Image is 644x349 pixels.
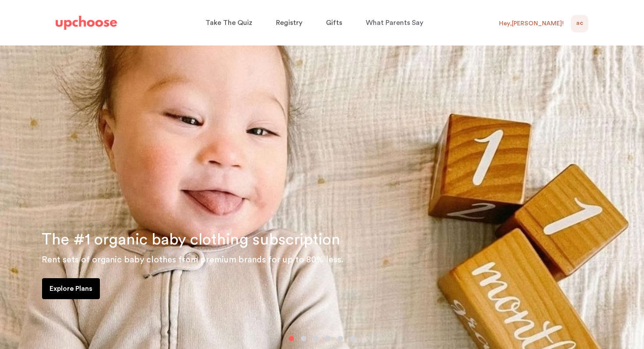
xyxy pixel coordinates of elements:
[499,20,564,28] div: Hey, [PERSON_NAME] !
[50,283,92,294] p: Explore Plans
[42,278,100,299] a: Explore Plans
[276,14,305,31] a: Registry
[56,14,117,32] a: UpChoose
[576,18,583,29] span: AC
[205,14,255,31] a: Take The Quiz
[42,253,633,267] p: Rent sets of organic baby clothes from premium brands for up to 80% less.
[276,19,302,26] span: Registry
[366,19,423,26] span: What Parents Say
[205,19,252,26] span: Take The Quiz
[56,16,117,30] img: UpChoose
[42,232,340,248] span: The #1 organic baby clothing subscription
[326,14,345,31] a: Gifts
[366,14,426,31] a: What Parents Say
[326,19,342,26] span: Gifts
